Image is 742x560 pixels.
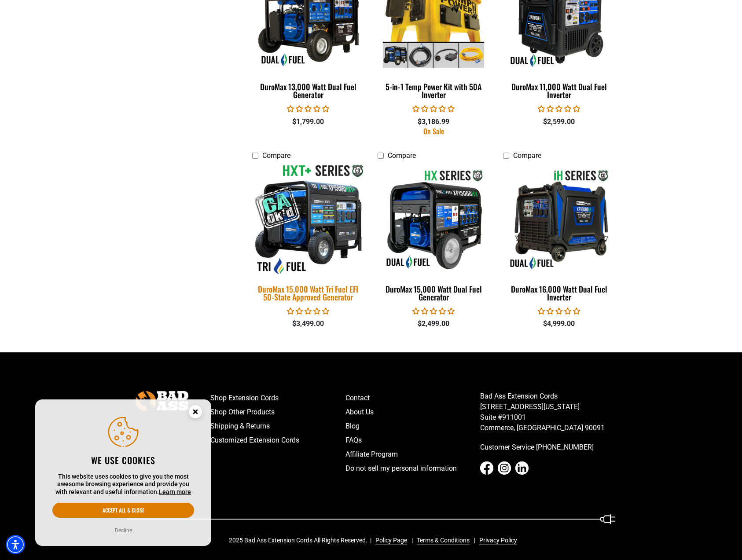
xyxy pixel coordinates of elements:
a: LinkedIn - open in a new tab [515,461,529,475]
a: About Us [345,405,481,419]
div: $3,186.99 [378,117,490,127]
div: Accessibility Menu [6,535,25,554]
a: DuroMax 16,000 Watt Dual Fuel Inverter DuroMax 16,000 Watt Dual Fuel Inverter [503,165,615,306]
div: On Sale [378,128,490,135]
span: 0.00 stars [412,307,455,315]
img: Bad Ass Extension Cords [136,391,188,411]
div: $2,599.00 [503,117,615,127]
span: Compare [262,151,290,160]
a: Affiliate Program [345,447,481,461]
h2: We use cookies [52,454,194,466]
a: Contact [345,391,481,405]
img: DuroMax 15,000 Watt Dual Fuel Generator [378,168,489,270]
div: DuroMax 16,000 Watt Dual Fuel Inverter [503,285,615,301]
a: This website uses cookies to give you the most awesome browsing experience and provide you with r... [159,488,191,495]
a: Do not sell my personal information [345,461,481,476]
a: call 833-674-1699 [480,440,615,454]
img: DuroMax 16,000 Watt Dual Fuel Inverter [503,168,614,270]
span: Compare [388,151,416,160]
a: Terms & Conditions [413,536,470,545]
a: Policy Page [372,536,407,545]
span: 0.00 stars [538,307,580,315]
button: Accept all & close [52,503,194,518]
span: 0.00 stars [287,307,329,315]
div: 2025 Bad Ass Extension Cords All Rights Reserved. [229,536,523,545]
a: Privacy Policy [476,536,517,545]
div: 5-in-1 Temp Power Kit with 50A Inverter [378,83,490,99]
div: $3,499.00 [252,318,364,329]
a: FAQs [345,433,481,447]
a: Customized Extension Cords [210,433,345,447]
button: Decline [112,526,135,535]
a: Shop Extension Cords [210,391,345,405]
div: DuroMax 15,000 Watt Dual Fuel Generator [378,285,490,301]
p: Bad Ass Extension Cords [STREET_ADDRESS][US_STATE] Suite #911001 Commerce, [GEOGRAPHIC_DATA] 90091 [480,391,615,433]
div: DuroMax 11,000 Watt Dual Fuel Inverter [503,83,615,99]
a: DuroMax 15,000 Watt Tri Fuel EFI 50-State Approved Generator DuroMax 15,000 Watt Tri Fuel EFI 50-... [252,165,364,306]
div: $2,499.00 [378,318,490,329]
a: Facebook - open in a new tab [480,461,493,475]
a: Shop Other Products [210,405,345,419]
div: DuroMax 15,000 Watt Tri Fuel EFI 50-State Approved Generator [252,285,364,301]
a: DuroMax 15,000 Watt Dual Fuel Generator DuroMax 15,000 Watt Dual Fuel Generator [378,165,490,306]
span: 0.00 stars [538,105,580,113]
p: This website uses cookies to give you the most awesome browsing experience and provide you with r... [52,473,194,496]
img: DuroMax 15,000 Watt Tri Fuel EFI 50-State Approved Generator [247,163,370,276]
span: Compare [513,151,541,160]
a: Instagram - open in a new tab [498,461,511,475]
div: $1,799.00 [252,117,364,127]
span: 0.00 stars [412,105,455,113]
span: 0.00 stars [287,105,329,113]
div: DuroMax 13,000 Watt Dual Fuel Generator [252,83,364,99]
aside: Cookie Consent [35,399,211,546]
a: Shipping & Returns [210,419,345,433]
div: $4,999.00 [503,318,615,329]
a: Blog [345,419,481,433]
button: Close this option [180,399,211,427]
